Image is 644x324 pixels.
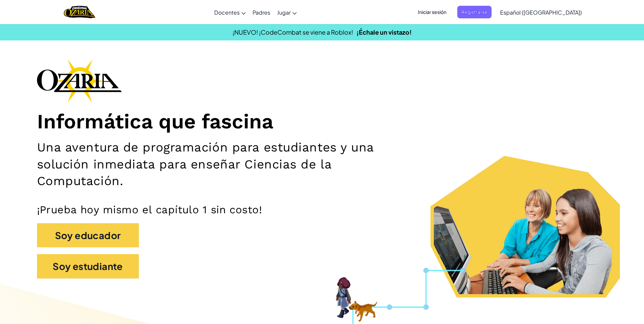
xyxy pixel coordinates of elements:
[37,59,122,103] img: Ozaria branding logo
[37,109,607,134] h1: Informática que fascina
[64,5,95,19] img: Home
[37,223,139,248] button: Soy educador
[37,203,607,216] p: ¡Prueba hoy mismo el capítulo 1 sin costo!
[249,3,274,21] a: Padres
[274,3,300,21] a: Jugar
[414,6,450,18] button: Iniciar sesión
[211,3,249,21] a: Docentes
[37,139,419,189] h2: Una aventura de programación para estudiantes y una solución inmediata para enseñar Ciencias de l...
[497,3,585,21] a: Español ([GEOGRAPHIC_DATA])
[500,9,582,16] span: Español ([GEOGRAPHIC_DATA])
[457,6,492,18] button: Registrarse
[37,254,139,278] button: Soy estudiante
[233,28,353,36] span: ¡NUEVO! ¡CodeCombat se viene a Roblox!
[356,28,412,36] a: ¡Échale un vistazo!
[214,9,240,16] span: Docentes
[277,9,291,16] span: Jugar
[64,5,95,19] a: Ozaria by CodeCombat logo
